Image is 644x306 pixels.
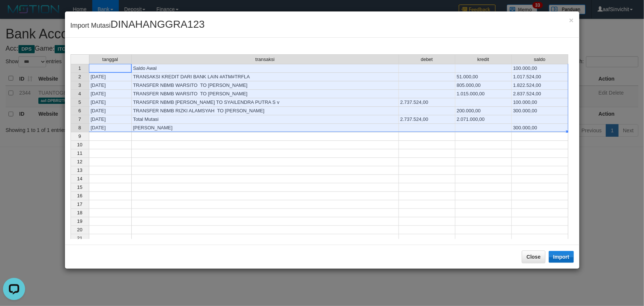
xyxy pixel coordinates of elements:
span: 18 [77,210,82,215]
span: 1 [78,65,81,71]
td: [DATE] [89,81,132,90]
td: 805.000,00 [455,81,512,90]
td: [PERSON_NAME] [132,124,399,132]
span: saldo [534,57,545,62]
span: 10 [77,142,82,147]
td: 2.737.524,00 [399,98,455,107]
td: 100.000,00 [512,64,568,73]
td: 2.737.524,00 [399,115,455,124]
span: 4 [78,91,81,96]
td: 2.837.524,00 [512,90,568,98]
td: 1.822.524,00 [512,81,568,90]
span: DINAHANGGRA123 [111,18,205,30]
span: 11 [77,150,82,156]
span: tanggal [102,57,118,62]
td: TRANSFER NBMB WARSITO TO [PERSON_NAME] [132,90,399,98]
span: × [569,16,574,24]
span: 21 [77,235,82,241]
td: 1.017.524,00 [512,73,568,81]
span: 19 [77,218,82,224]
td: [DATE] [89,107,132,115]
span: 16 [77,193,82,198]
span: 3 [78,82,81,88]
span: 7 [78,116,81,122]
button: Close [569,16,574,24]
td: 300.000,00 [512,107,568,115]
td: 100.000,00 [512,98,568,107]
span: transaksi [255,57,275,62]
span: 14 [77,176,82,181]
td: [DATE] [89,124,132,132]
td: TRANSFER NBMB WARSITO TO [PERSON_NAME] [132,81,399,90]
td: TRANSFER NBMB RIZKI ALAMSYAH TO [PERSON_NAME] [132,107,399,115]
span: Import Mutasi [70,22,205,29]
td: TRANSAKSI KREDIT DARI BANK LAIN #ATM#TRFLA [132,73,399,81]
span: 15 [77,184,82,190]
button: Close [522,251,545,263]
span: 5 [78,99,81,105]
span: 13 [77,167,82,173]
span: 8 [78,125,81,130]
td: Total Mutasi [132,115,399,124]
td: 2.071.000,00 [455,115,512,124]
td: [DATE] [89,98,132,107]
span: debet [421,57,433,62]
th: Select whole grid [70,54,89,64]
span: 2 [78,74,81,79]
span: 12 [77,159,82,164]
td: [DATE] [89,115,132,124]
td: 300.000,00 [512,124,568,132]
td: TRANSFER NBMB [PERSON_NAME] TO SYAILENDRA PUTRA S v [132,98,399,107]
td: [DATE] [89,73,132,81]
span: 9 [78,133,81,139]
span: 17 [77,201,82,207]
td: 200.000,00 [455,107,512,115]
span: 6 [78,108,81,113]
td: 51.000,00 [455,73,512,81]
span: 20 [77,227,82,232]
button: Import [549,251,574,263]
td: 1.015.000,00 [455,90,512,98]
td: Saldo Awal [132,64,399,73]
span: kredit [478,57,489,62]
button: Open LiveChat chat widget [3,3,25,25]
td: [DATE] [89,90,132,98]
